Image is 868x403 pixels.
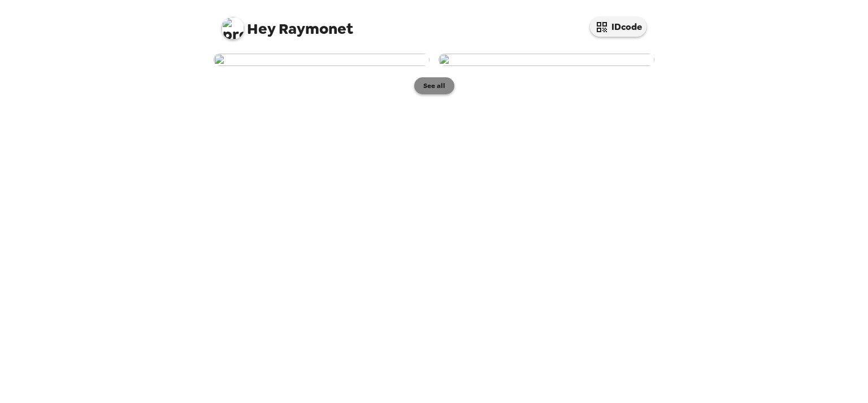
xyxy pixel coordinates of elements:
[247,19,275,39] span: Hey
[222,17,244,40] img: profile pic
[214,54,429,66] img: user-272103
[414,77,454,94] button: See all
[590,17,646,37] button: IDcode
[222,11,353,37] span: Raymonet
[439,54,654,66] img: user-271359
